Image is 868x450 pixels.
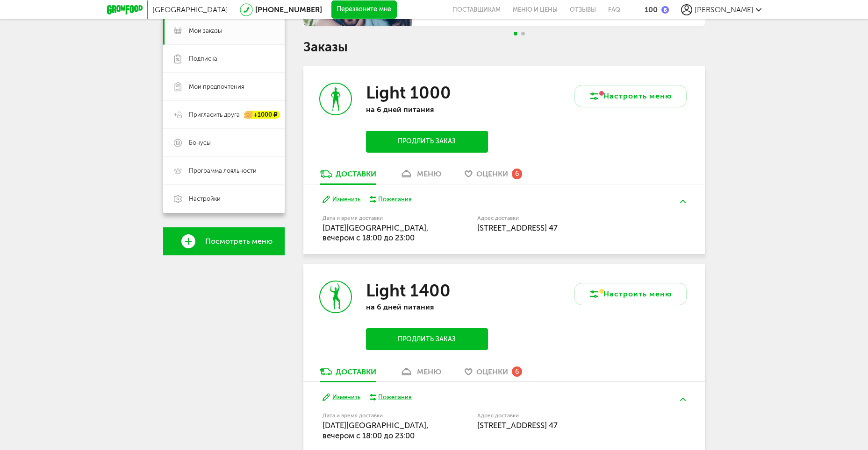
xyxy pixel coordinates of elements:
a: Пригласить друга +1000 ₽ [163,101,285,129]
a: меню [395,169,446,184]
span: Подписка [189,55,217,63]
h3: Light 1000 [366,83,451,103]
div: меню [417,367,441,376]
button: Изменить [323,195,360,204]
button: Изменить [323,393,360,402]
button: Пожелания [370,393,412,401]
div: 6 [512,366,522,377]
div: 6 [512,169,522,179]
span: [DATE][GEOGRAPHIC_DATA], вечером c 18:00 до 23:00 [323,223,429,242]
a: меню [395,366,446,381]
span: [DATE][GEOGRAPHIC_DATA], вечером c 18:00 до 23:00 [323,421,429,440]
span: Go to slide 1 [514,32,517,35]
div: Пожелания [378,195,412,204]
a: Доставки [315,366,381,381]
div: Доставки [336,367,376,376]
button: Продлить заказ [366,328,488,350]
a: Настройки [163,185,285,213]
div: меню [417,169,441,178]
span: Оценки [476,367,508,376]
span: Мои предпочтения [189,83,244,91]
span: [PERSON_NAME] [695,5,753,14]
div: 100 [645,5,658,14]
span: [STREET_ADDRESS] 47 [477,421,558,430]
img: arrow-up-green.5eb5f82.svg [680,398,686,401]
a: Программа лояльности [163,157,285,185]
label: Адрес доставки [477,216,652,221]
img: bonus_b.cdccf46.png [661,6,669,14]
span: Пригласить друга [189,111,240,119]
label: Дата и время доставки [323,413,430,418]
button: Перезвоните мне [331,0,397,19]
span: Мои заказы [189,27,222,35]
button: Настроить меню [574,85,687,107]
span: Посмотреть меню [205,237,273,246]
span: Программа лояльности [189,167,257,175]
label: Дата и время доставки [323,216,430,221]
div: Пожелания [378,393,412,401]
a: [PHONE_NUMBER] [255,5,322,14]
a: Мои предпочтения [163,73,285,101]
button: Продлить заказ [366,131,488,153]
span: Go to slide 2 [521,32,525,35]
span: Оценки [476,169,508,178]
a: Бонусы [163,129,285,157]
button: Пожелания [370,195,412,204]
img: arrow-up-green.5eb5f82.svg [680,200,686,203]
label: Адрес доставки [477,413,652,418]
h1: Заказы [303,41,705,53]
p: на 6 дней питания [366,105,488,114]
span: Бонусы [189,139,211,147]
div: +1000 ₽ [244,111,280,119]
span: Настройки [189,195,221,203]
a: Подписка [163,45,285,73]
a: Доставки [315,169,381,184]
p: на 6 дней питания [366,302,488,311]
a: Оценки 6 [460,366,527,381]
a: Мои заказы [163,17,285,45]
h3: Light 1400 [366,281,451,301]
button: Настроить меню [574,283,687,305]
a: Оценки 6 [460,169,527,184]
div: Доставки [336,169,376,178]
span: [STREET_ADDRESS] 47 [477,223,558,232]
a: Посмотреть меню [163,227,285,255]
span: [GEOGRAPHIC_DATA] [152,5,228,14]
